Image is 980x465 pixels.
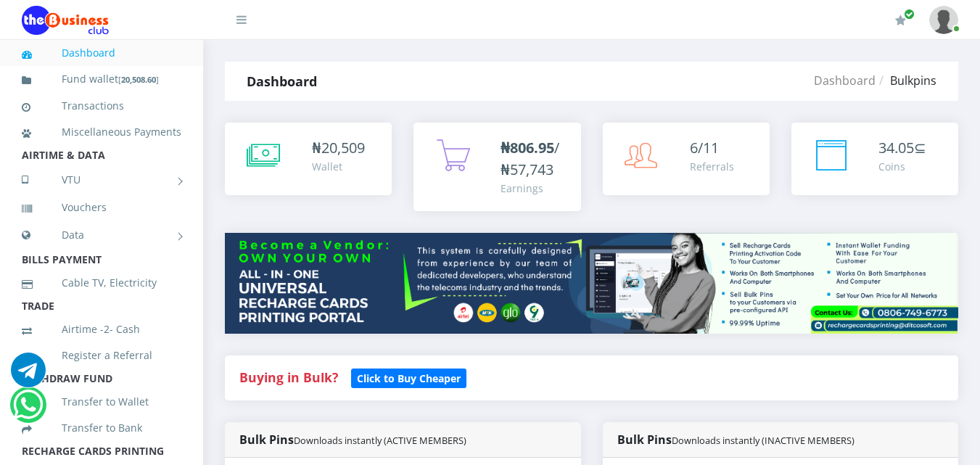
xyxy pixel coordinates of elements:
small: Downloads instantly (ACTIVE MEMBERS) [294,434,466,447]
span: 6/11 [690,138,719,157]
div: Wallet [312,159,365,174]
div: Earnings [501,181,566,196]
a: ₦806.95/₦57,743 Earnings [413,123,580,211]
span: 20,509 [321,138,365,157]
div: Coins [878,159,926,174]
li: Bulkpins [876,72,936,89]
b: ₦806.95 [501,138,554,157]
i: Renew/Upgrade Subscription [895,15,906,26]
strong: Dashboard [247,73,317,90]
div: ₦ [312,137,365,159]
small: [ ] [118,74,159,85]
img: User [929,6,958,34]
strong: Buying in Bulk? [239,369,338,386]
b: 20,508.60 [121,74,156,85]
a: Click to Buy Cheaper [351,369,466,386]
a: Transfer to Wallet [22,385,181,419]
a: Chat for support [13,398,43,422]
a: Dashboard [22,36,181,70]
span: Renew/Upgrade Subscription [904,9,915,20]
a: Airtime -2- Cash [22,313,181,346]
a: Dashboard [814,73,876,89]
a: Transfer to Bank [22,411,181,445]
a: 6/11 Referrals [603,123,770,195]
a: VTU [22,162,181,198]
a: Miscellaneous Payments [22,115,181,149]
a: Data [22,217,181,253]
a: Chat for support [11,363,46,387]
img: Logo [22,6,109,35]
b: Click to Buy Cheaper [357,371,461,385]
div: Referrals [690,159,734,174]
a: Vouchers [22,191,181,224]
strong: Bulk Pins [239,432,466,448]
strong: Bulk Pins [617,432,855,448]
a: Fund wallet[20,508.60] [22,62,181,96]
small: Downloads instantly (INACTIVE MEMBERS) [672,434,855,447]
a: Transactions [22,89,181,123]
div: ⊆ [878,137,926,159]
img: multitenant_rcp.png [225,233,958,334]
a: ₦20,509 Wallet [225,123,392,195]
a: Cable TV, Electricity [22,266,181,300]
a: Register a Referral [22,339,181,372]
span: /₦57,743 [501,138,559,179]
span: 34.05 [878,138,914,157]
